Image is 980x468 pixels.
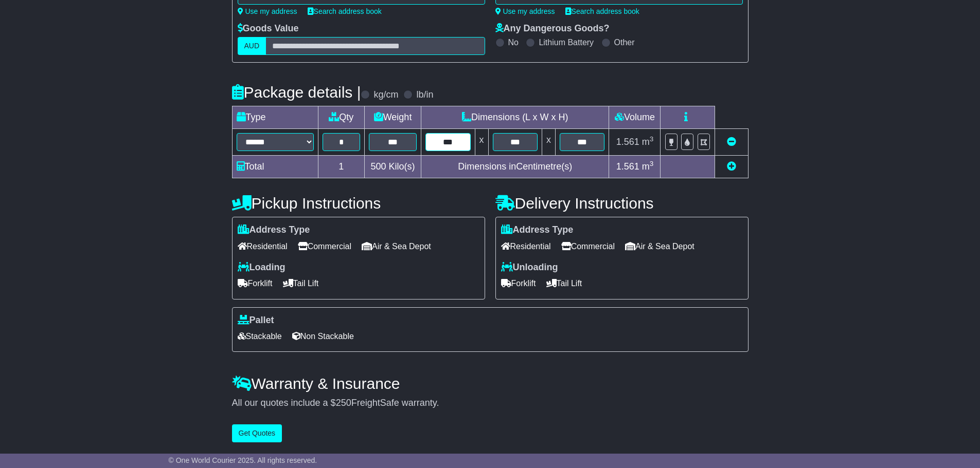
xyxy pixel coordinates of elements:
[642,161,654,172] span: m
[232,195,485,212] h4: Pickup Instructions
[561,238,615,254] span: Commercial
[642,137,654,147] span: m
[283,275,319,291] span: Tail Lift
[495,195,749,212] h4: Delivery Instructions
[336,398,351,408] span: 250
[614,38,635,47] label: Other
[232,424,282,442] button: Get Quotes
[501,238,551,254] span: Residential
[501,275,536,291] span: Forklift
[238,262,286,273] label: Loading
[232,106,318,129] td: Type
[475,129,488,156] td: x
[727,137,736,147] a: Remove this item
[238,224,310,236] label: Address Type
[238,275,273,291] span: Forklift
[232,156,318,178] td: Total
[616,161,639,172] span: 1.561
[318,156,365,178] td: 1
[238,328,282,344] span: Stackable
[546,275,582,291] span: Tail Lift
[362,238,431,254] span: Air & Sea Depot
[650,160,654,167] sup: 3
[508,38,519,47] label: No
[292,328,354,344] span: Non Stackable
[542,129,555,156] td: x
[501,224,574,236] label: Address Type
[650,135,654,143] sup: 3
[238,315,274,326] label: Pallet
[298,238,351,254] span: Commercial
[421,156,609,178] td: Dimensions in Centimetre(s)
[609,106,661,129] td: Volume
[727,161,736,172] a: Add new item
[232,84,361,101] h4: Package details |
[232,398,749,409] div: All our quotes include a $ FreightSafe warranty.
[318,106,365,129] td: Qty
[238,238,288,254] span: Residential
[308,7,382,15] a: Search address book
[238,37,266,55] label: AUD
[371,161,386,172] span: 500
[416,89,433,101] label: lb/in
[238,7,297,15] a: Use my address
[616,137,639,147] span: 1.561
[421,106,609,129] td: Dimensions (L x W x H)
[365,156,421,178] td: Kilo(s)
[238,23,299,34] label: Goods Value
[373,89,398,101] label: kg/cm
[495,7,555,15] a: Use my address
[495,23,610,34] label: Any Dangerous Goods?
[365,106,421,129] td: Weight
[232,375,749,392] h4: Warranty & Insurance
[539,38,594,47] label: Lithium Battery
[625,238,694,254] span: Air & Sea Depot
[169,456,317,464] span: © One World Courier 2025. All rights reserved.
[501,262,558,273] label: Unloading
[565,7,639,15] a: Search address book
